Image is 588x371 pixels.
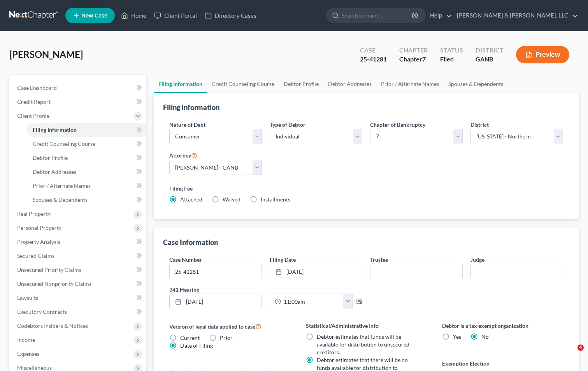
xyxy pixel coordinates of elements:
a: Credit Counseling Course [26,137,146,151]
a: Spouses & Dependents [444,75,508,93]
a: Debtor Addresses [323,75,376,93]
span: 4 [577,345,584,351]
a: Secured Claims [11,249,146,263]
button: Preview [516,46,569,63]
div: Case [360,46,387,55]
span: Personal Property [17,224,61,231]
label: Filing Date [270,255,296,264]
a: Filing Information [26,123,146,137]
span: Codebtors Insiders & Notices [17,322,88,329]
a: Debtor Profile [26,151,146,165]
span: Debtor Addresses [33,168,76,175]
span: Debtor Profile [33,154,68,161]
label: Trustee [370,255,388,264]
label: Case Number [169,255,202,264]
a: [DATE] [170,294,262,309]
span: Miscellaneous [17,364,52,371]
a: Filing Information [154,75,207,93]
iframe: Intercom live chat [562,345,580,363]
a: [PERSON_NAME] & [PERSON_NAME], LLC [453,9,578,23]
div: District [476,46,504,55]
span: Yes [453,333,461,340]
a: Unsecured Nonpriority Claims [11,277,146,291]
a: Client Portal [150,9,201,23]
a: [DATE] [270,264,362,279]
span: Current [180,334,200,341]
div: Chapter [399,46,428,55]
span: New Case [81,13,107,19]
span: Income [17,336,35,343]
input: -- : -- [281,294,344,309]
span: Credit Report [17,98,51,105]
span: Attached [180,196,202,203]
span: 7 [422,55,426,63]
a: Home [117,9,150,23]
span: Credit Counseling Course [33,140,95,147]
span: No [481,333,489,340]
span: Prior / Alternate Names [33,182,91,189]
div: Status [440,46,463,55]
a: Help [426,9,452,23]
input: -- [471,264,563,279]
input: -- [370,264,462,279]
span: Installments [261,196,290,203]
div: Chapter [399,55,428,64]
div: Filing Information [163,103,219,112]
a: Spouses & Dependents [26,193,146,207]
a: Debtor Profile [279,75,323,93]
a: Property Analysis [11,235,146,249]
label: Filing Fee [169,184,563,192]
div: Filed [440,55,463,64]
span: Waived [223,196,240,203]
label: Version of legal data applied to case [169,322,290,331]
span: Lawsuits [17,294,38,301]
span: Filing Information [33,126,77,133]
input: Search by name... [342,8,413,23]
span: Real Property [17,210,51,217]
label: Attorney [169,150,197,160]
label: Type of Debtor [270,121,305,129]
span: Case Dashboard [17,84,57,91]
span: Secured Claims [17,252,54,259]
label: District [470,121,489,129]
a: Case Dashboard [11,81,146,95]
label: Judge [470,255,484,264]
span: Expenses [17,350,39,357]
a: Lawsuits [11,291,146,305]
div: Case Information [163,238,218,247]
a: Unsecured Priority Claims [11,263,146,277]
a: Credit Counseling Course [207,75,279,93]
span: Unsecured Nonpriority Claims [17,280,91,287]
span: Prior [220,334,233,341]
label: Exemption Election [442,359,563,367]
div: GANB [476,55,504,64]
a: Prior / Alternate Names [26,179,146,193]
a: Credit Report [11,95,146,109]
label: Statistical/Administrative Info [306,322,427,330]
label: Nature of Debt [169,121,205,129]
span: Property Analysis [17,238,60,245]
label: 341 Hearing [165,285,366,294]
span: Executory Contracts [17,308,67,315]
div: 25-41281 [360,55,387,64]
span: Debtor estimates that funds will be available for distribution to unsecured creditors. [317,333,409,355]
span: Date of Filing [180,342,213,349]
label: Debtor is a tax exempt organization [442,322,563,330]
a: Prior / Alternate Names [376,75,444,93]
a: Debtor Addresses [26,165,146,179]
input: Enter case number... [170,264,262,279]
a: Directory Cases [201,9,260,23]
span: Unsecured Priority Claims [17,266,81,273]
span: Client Profile [17,112,49,119]
span: Spouses & Dependents [33,196,88,203]
label: Chapter of Bankruptcy [370,121,425,129]
span: [PERSON_NAME] [9,49,83,60]
a: Executory Contracts [11,305,146,319]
